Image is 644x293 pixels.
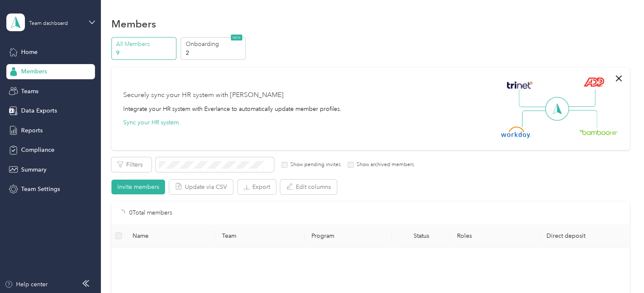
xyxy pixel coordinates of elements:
[21,145,54,154] span: Compliance
[21,87,38,96] span: Teams
[116,48,173,57] p: 9
[116,40,173,48] p: All Members
[133,232,208,239] span: Name
[21,106,57,115] span: Data Exports
[123,105,341,113] div: Integrate your HR system with Everlance to automatically update member profiles.
[123,90,284,100] div: Securely sync your HR system with [PERSON_NAME]
[522,110,551,127] img: Line Left Down
[5,280,48,289] button: Help center
[287,161,341,169] label: Show pending invites
[450,224,540,247] th: Roles
[519,89,548,108] img: Line Left Up
[501,126,530,138] img: Workday
[505,79,534,91] img: Trinet
[21,67,47,76] span: Members
[111,157,152,172] button: Filters
[568,110,597,128] img: Line Right Down
[305,224,392,247] th: Program
[21,126,43,135] span: Reports
[392,224,450,247] th: Status
[111,19,156,28] h1: Members
[280,180,337,194] button: Edit columns
[579,129,618,135] img: BambooHR
[21,48,38,56] span: Home
[597,246,644,293] iframe: Everlance-gr Chat Button Frame
[215,224,305,247] th: Team
[186,48,243,57] p: 2
[583,77,604,87] img: ADP
[238,180,276,194] button: Export
[169,180,233,194] button: Update via CSV
[566,89,595,107] img: Line Right Up
[123,118,179,127] button: Sync your HR system
[231,35,242,40] span: NEW
[540,224,629,247] th: Direct deposit
[354,161,414,169] label: Show archived members
[111,180,165,194] button: Invite members
[126,224,215,247] th: Name
[129,208,172,218] p: 0 Total members
[21,165,46,174] span: Summary
[21,185,60,194] span: Team Settings
[186,40,243,48] p: Onboarding
[29,21,68,26] div: Team dashboard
